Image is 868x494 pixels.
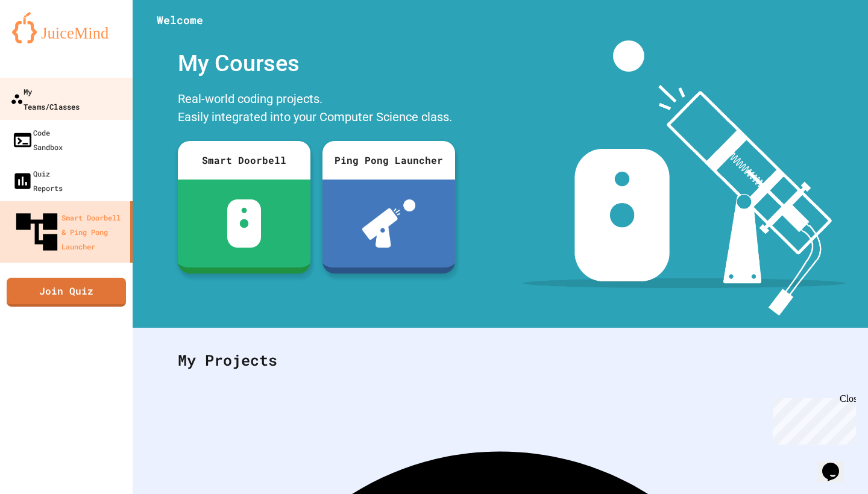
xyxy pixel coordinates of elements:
[7,278,126,307] a: Join Quiz
[12,125,63,154] div: Code Sandbox
[817,446,856,482] iframe: chat widget
[172,87,461,132] div: Real-world coding projects. Easily integrated into your Computer Science class.
[5,5,83,77] div: Chat with us now!Close
[322,141,455,180] div: Ping Pong Launcher
[10,84,80,113] div: My Teams/Classes
[768,393,856,445] iframe: chat widget
[12,166,63,195] div: Quiz Reports
[523,40,846,316] img: banner-image-my-projects.png
[12,12,121,43] img: logo-orange.svg
[227,199,262,248] img: sdb-white.svg
[172,40,461,87] div: My Courses
[12,207,125,257] div: Smart Doorbell & Ping Pong Launcher
[178,141,310,180] div: Smart Doorbell
[166,337,835,384] div: My Projects
[362,199,416,248] img: ppl-with-ball.png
